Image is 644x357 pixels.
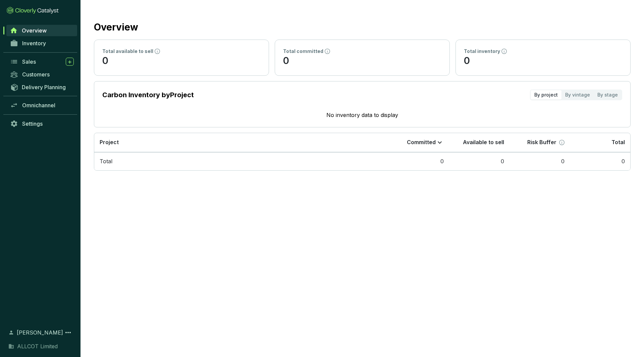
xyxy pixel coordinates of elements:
[464,55,622,67] p: 0
[407,139,436,146] p: Committed
[7,81,77,93] a: Delivery Planning
[7,38,77,49] a: Inventory
[283,48,323,55] p: Total committed
[449,133,509,152] th: Available to sell
[94,152,389,171] td: Total
[464,48,500,55] p: Total inventory
[22,58,36,65] span: Sales
[17,342,58,350] span: ALLCOT Limited
[283,55,441,67] p: 0
[527,139,556,146] p: Risk Buffer
[22,102,55,109] span: Omnichannel
[22,27,47,34] span: Overview
[561,90,594,100] div: By vintage
[102,90,194,100] p: Carbon Inventory by Project
[22,84,66,91] span: Delivery Planning
[102,111,622,119] p: No inventory data to display
[7,118,77,129] a: Settings
[102,55,261,67] p: 0
[102,48,153,55] p: Total available to sell
[594,90,622,100] div: By stage
[530,90,622,100] div: segmented control
[94,20,138,34] h2: Overview
[94,133,389,152] th: Project
[7,100,77,111] a: Omnichannel
[449,152,509,171] td: 0
[17,329,63,337] span: [PERSON_NAME]
[389,152,449,171] td: 0
[570,152,630,171] td: 0
[22,120,43,127] span: Settings
[7,56,77,67] a: Sales
[22,40,46,47] span: Inventory
[7,69,77,80] a: Customers
[531,90,561,100] div: By project
[570,133,630,152] th: Total
[509,152,570,171] td: 0
[22,71,50,78] span: Customers
[6,25,77,36] a: Overview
